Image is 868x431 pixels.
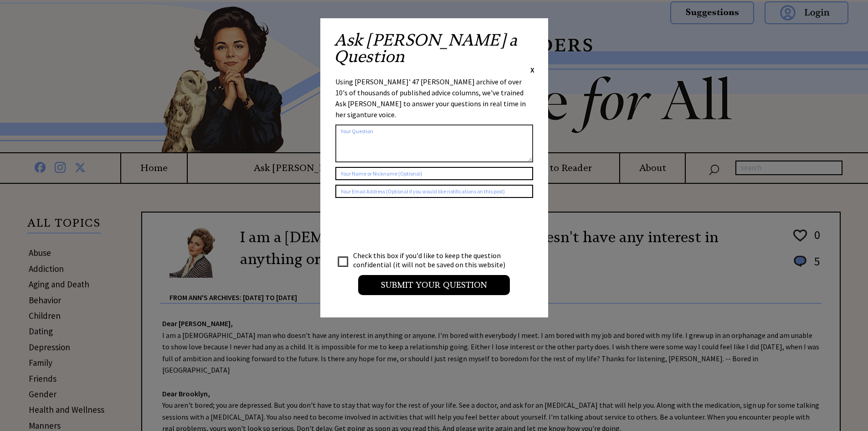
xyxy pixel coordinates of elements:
[335,167,533,180] input: Your Name or Nickname (Optional)
[353,250,514,270] td: Check this box if you'd like to keep the question confidential (it will not be saved on this webs...
[358,275,510,295] input: Submit your Question
[335,76,533,120] div: Using [PERSON_NAME]' 47 [PERSON_NAME] archive of over 10's of thousands of published advice colum...
[335,207,474,243] iframe: reCAPTCHA
[530,65,534,74] span: X
[335,185,533,198] input: Your Email Address (Optional if you would like notifications on this post)
[334,32,534,65] h2: Ask [PERSON_NAME] a Question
